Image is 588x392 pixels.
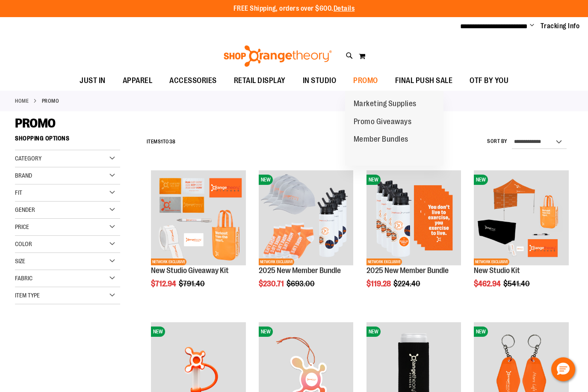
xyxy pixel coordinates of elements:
[287,279,316,288] span: $693.00
[366,258,402,265] span: NETWORK EXCLUSIVE
[387,71,461,91] a: FINAL PUSH SALE
[551,357,575,381] button: Hello, have a question? Let’s chat.
[503,279,531,288] span: $541.40
[474,175,488,185] span: NEW
[474,327,488,337] span: NEW
[147,135,176,148] h2: Items to
[151,266,229,275] a: New Studio Giveaway Kit
[354,99,417,110] span: Marketing Supplies
[470,71,508,90] span: OTF BY YOU
[366,327,381,337] span: NEW
[345,91,443,166] ul: PROMO
[151,258,186,265] span: NETWORK EXCLUSIVE
[366,170,461,265] img: 2025 New Member Bundle
[179,279,206,288] span: $791.40
[345,71,387,90] a: PROMO
[303,71,337,90] span: IN STUDIO
[474,266,520,275] a: New Studio Kit
[259,170,354,265] img: 2025 New Member Bundle
[294,71,345,91] a: IN STUDIO
[259,279,285,288] span: $230.71
[487,138,508,145] label: Sort By
[366,279,392,288] span: $119.28
[42,97,59,105] strong: PROMO
[353,71,378,90] span: PROMO
[259,327,273,337] span: NEW
[366,175,381,185] span: NEW
[169,139,176,145] span: 38
[15,258,25,264] span: Size
[233,4,355,14] p: FREE Shipping, orders over $600.
[393,279,422,288] span: $224.40
[470,166,573,309] div: product
[474,279,502,288] span: $462.94
[161,71,225,91] a: ACCESSORIES
[123,71,153,90] span: APPAREL
[169,71,217,90] span: ACCESSORIES
[15,241,32,247] span: Color
[15,172,32,179] span: Brand
[254,166,358,309] div: product
[80,71,106,90] span: JUST IN
[345,113,420,131] a: Promo Giveaways
[395,71,453,90] span: FINAL PUSH SALE
[15,206,35,213] span: Gender
[354,117,412,128] span: Promo Giveaways
[222,45,333,67] img: Shop Orangetheory
[366,266,449,275] a: 2025 New Member Bundle
[259,258,294,265] span: NETWORK EXCLUSIVE
[362,166,466,309] div: product
[259,266,341,275] a: 2025 New Member Bundle
[530,22,534,30] button: Account menu
[71,71,114,91] a: JUST IN
[15,189,22,196] span: Fit
[474,170,569,267] a: New Studio KitNEWNETWORK EXCLUSIVE
[151,327,165,337] span: NEW
[15,155,41,162] span: Category
[345,131,417,148] a: Member Bundles
[234,71,286,90] span: RETAIL DISPLAY
[461,71,517,91] a: OTF BY YOU
[474,170,569,265] img: New Studio Kit
[15,275,33,282] span: Fabric
[15,223,29,230] span: Price
[334,5,355,12] a: Details
[151,279,177,288] span: $712.94
[259,170,354,267] a: 2025 New Member BundleNEWNETWORK EXCLUSIVE
[161,139,163,145] span: 1
[15,97,29,105] a: Home
[474,258,509,265] span: NETWORK EXCLUSIVE
[366,170,461,267] a: 2025 New Member BundleNEWNETWORK EXCLUSIVE
[259,175,273,185] span: NEW
[15,131,120,150] strong: Shopping Options
[151,170,246,267] a: New Studio Giveaway KitNETWORK EXCLUSIVE
[151,170,246,265] img: New Studio Giveaway Kit
[15,116,56,131] span: PROMO
[541,21,580,31] a: Tracking Info
[15,292,40,299] span: Item Type
[345,95,425,113] a: Marketing Supplies
[147,166,250,309] div: product
[354,135,408,146] span: Member Bundles
[225,71,294,91] a: RETAIL DISPLAY
[114,71,161,91] a: APPAREL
